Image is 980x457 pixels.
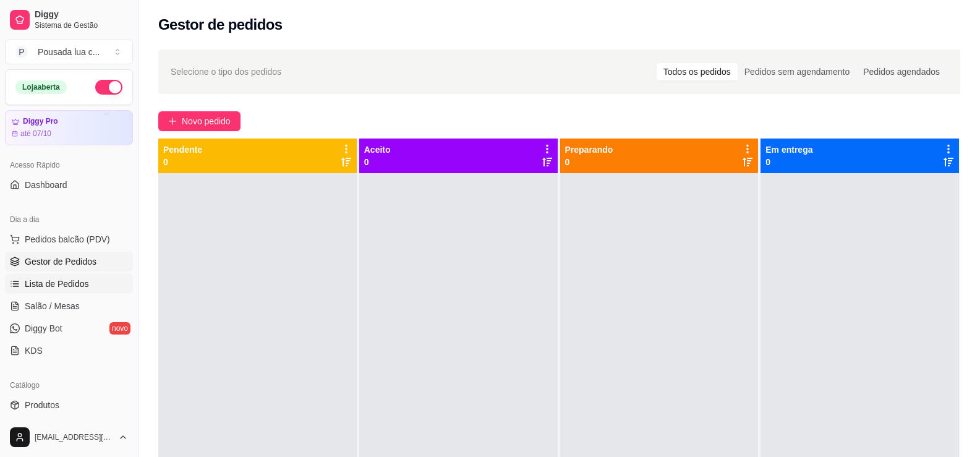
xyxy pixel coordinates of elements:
a: Dashboard [5,175,133,195]
span: Dashboard [25,179,67,191]
div: Loja aberta [15,80,67,94]
article: até 07/10 [20,129,51,139]
div: Todos os pedidos [657,63,738,80]
div: Pedidos agendados [856,63,947,80]
div: Catálogo [5,375,133,395]
div: Pedidos sem agendamento [738,63,856,80]
span: plus [168,117,177,126]
span: Diggy Bot [25,322,62,335]
span: P [15,46,28,58]
p: Preparando [565,143,613,156]
p: 0 [163,156,202,168]
p: Pendente [163,143,202,156]
button: Select a team [5,40,133,64]
span: Produtos [25,399,59,411]
a: Lista de Pedidos [5,274,133,294]
span: Pedidos balcão (PDV) [25,233,110,246]
p: 0 [364,156,391,168]
span: Gestor de Pedidos [25,255,96,268]
div: Dia a dia [5,210,133,229]
p: Aceito [364,143,391,156]
button: [EMAIL_ADDRESS][DOMAIN_NAME] [5,422,133,452]
span: KDS [25,344,43,357]
p: Em entrega [765,143,812,156]
span: Diggy [35,9,128,20]
span: Selecione o tipo dos pedidos [171,65,281,79]
a: DiggySistema de Gestão [5,5,133,35]
a: KDS [5,341,133,361]
a: Gestor de Pedidos [5,252,133,271]
a: Diggy Proaté 07/10 [5,110,133,145]
div: Pousada lua c ... [38,46,100,58]
button: Pedidos balcão (PDV) [5,229,133,249]
span: Lista de Pedidos [25,278,89,290]
div: Acesso Rápido [5,155,133,175]
span: [EMAIL_ADDRESS][DOMAIN_NAME] [35,432,113,442]
span: Salão / Mesas [25,300,80,312]
a: Salão / Mesas [5,296,133,316]
button: Novo pedido [158,111,241,131]
article: Diggy Pro [23,117,58,126]
h2: Gestor de pedidos [158,15,283,35]
p: 0 [765,156,812,168]
button: Alterar Status [95,80,122,95]
span: Sistema de Gestão [35,20,128,30]
a: Produtos [5,395,133,415]
span: Novo pedido [182,114,231,128]
a: Diggy Botnovo [5,318,133,338]
p: 0 [565,156,613,168]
